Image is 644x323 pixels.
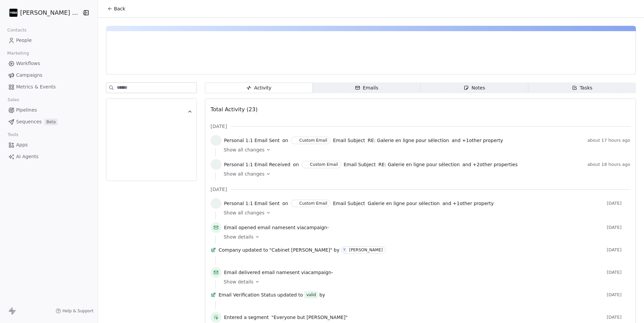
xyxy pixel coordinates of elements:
span: Help & Support [62,308,93,314]
span: [DATE] [607,247,630,253]
span: Apps [16,141,28,148]
span: Personal 1:1 Email Sent [224,200,280,207]
span: People [16,37,32,44]
span: Email opened [224,225,256,230]
span: Email Subject [333,137,365,144]
div: Custom Email [299,201,327,206]
span: Show all changes [224,209,265,216]
a: Show all changes [224,171,626,177]
span: Pipelines [16,107,37,114]
span: [PERSON_NAME] Photo [20,8,80,17]
span: Galerie en ligne pour sélection [368,200,440,207]
span: Personal 1:1 Email Received [224,161,290,168]
span: RE: Galerie en ligne pour sélection [378,161,460,168]
div: valid [306,292,316,298]
span: [DATE] [607,270,630,275]
span: about 17 hours ago [587,138,630,143]
span: [DATE] [211,186,227,193]
span: Email delivered [224,270,260,275]
span: Sequences [16,118,42,125]
img: C [303,162,308,167]
span: Show details [224,234,254,240]
a: People [5,35,92,46]
span: "Everyone but [PERSON_NAME]" [271,314,347,321]
span: by [334,247,339,253]
div: [PERSON_NAME] [349,248,383,252]
span: by [319,292,325,298]
span: updated to [277,292,303,298]
a: Metrics & Events [5,81,92,92]
a: AI Agents [5,151,92,162]
span: about 18 hours ago [587,162,630,167]
a: Show details [224,234,626,240]
span: Back [114,5,125,12]
span: RE: Galerie en ligne pour sélection [368,137,449,144]
span: Show details [224,278,254,285]
img: C [292,138,297,143]
span: [DATE] [607,315,630,320]
div: Emails [355,84,378,91]
span: Personal 1:1 Email Sent [224,137,280,144]
span: Sales [5,95,22,105]
span: Show all changes [224,171,265,177]
div: Custom Email [310,162,338,167]
button: [PERSON_NAME] Photo [8,7,77,18]
span: and + 2 other properties [463,161,518,168]
span: on [293,161,299,168]
img: Daudelin%20Photo%20Logo%20White%202025%20Square.png [9,9,17,17]
span: "Cabinet [PERSON_NAME]" [269,247,332,253]
span: Contacts [4,25,30,35]
span: [DATE] [607,292,630,298]
a: Campaigns [5,70,92,81]
a: SequencesBeta [5,116,92,127]
span: Metrics & Events [16,83,56,90]
span: on [282,200,288,207]
span: Campaigns [16,72,42,79]
a: Pipelines [5,105,92,116]
span: Tools [5,130,21,140]
span: Workflows [16,60,40,67]
a: Workflows [5,58,92,69]
span: Marketing [4,48,32,58]
div: Tasks [572,84,593,91]
img: C [292,201,297,206]
span: email name sent via campaign - [224,224,329,231]
a: Help & Support [56,308,93,314]
span: Show all changes [224,146,265,153]
span: Email Subject [344,161,376,168]
span: Company [219,247,241,253]
a: Apps [5,139,92,150]
span: and + 1 other property [452,137,503,144]
span: Entered a segment [224,314,269,321]
span: and + 1 other property [442,200,494,207]
span: Email Subject [333,200,365,207]
span: AI Agents [16,153,39,160]
span: Email Verification Status [219,292,276,298]
span: Total Activity (23) [211,106,258,113]
span: updated to [242,247,268,253]
div: Y [343,247,345,253]
span: [DATE] [607,225,630,230]
div: Custom Email [299,138,327,143]
button: Back [103,3,129,15]
span: Beta [44,119,58,125]
span: [DATE] [211,123,227,130]
a: Show all changes [224,209,626,216]
a: Show all changes [224,146,626,153]
span: email name sent via campaign - [224,269,333,276]
span: on [282,137,288,144]
div: Notes [464,84,485,91]
span: [DATE] [607,201,630,206]
a: Show details [224,278,626,285]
